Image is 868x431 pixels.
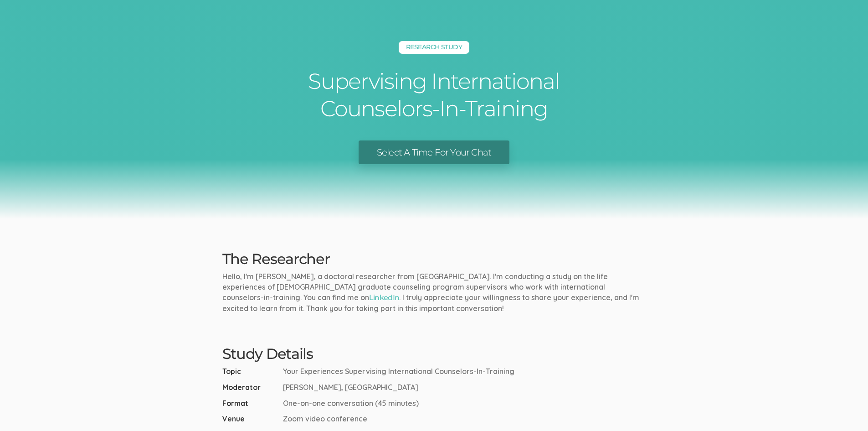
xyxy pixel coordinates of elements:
[283,398,419,409] span: One-on-one conversation (45 minutes)
[222,251,646,267] h2: The Researcher
[369,293,400,302] a: LinkedIn
[283,414,367,424] span: Zoom video conference
[283,366,514,377] span: Your Experiences Supervising International Counselors-In-Training
[222,366,279,377] span: Topic
[222,346,646,362] h2: Study Details
[298,68,571,122] h1: Supervising International Counselors-In-Training
[359,140,509,165] a: Select A Time For Your Chat
[222,382,279,393] span: Moderator
[222,271,646,313] p: Hello, I'm [PERSON_NAME], a doctoral researcher from [GEOGRAPHIC_DATA]. I'm conducting a study on...
[822,387,868,431] iframe: Chat Widget
[283,382,418,393] span: [PERSON_NAME], [GEOGRAPHIC_DATA]
[222,414,279,424] span: Venue
[222,398,279,409] span: Format
[399,41,469,54] h5: Research Study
